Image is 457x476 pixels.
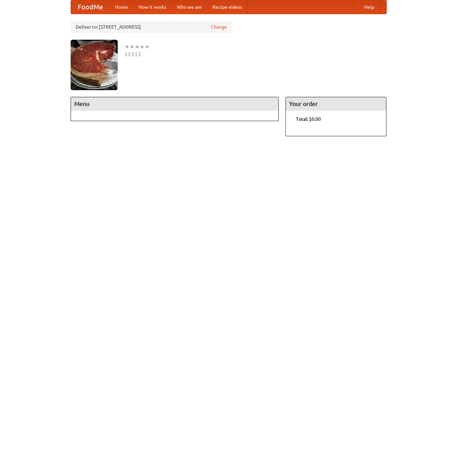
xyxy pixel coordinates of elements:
a: How it works [133,0,172,14]
a: Home [110,0,133,14]
li: ★ [129,43,135,50]
li: ★ [135,43,140,50]
h4: Your order [286,97,386,111]
a: Who we are [172,0,207,14]
li: $ [128,50,131,58]
div: Deliver to: [STREET_ADDRESS] [71,21,232,33]
h4: Menu [71,97,279,111]
a: Help [359,0,380,14]
li: $ [135,50,138,58]
li: $ [124,50,128,58]
a: FoodMe [71,0,110,14]
b: Total: $0.00 [296,116,321,122]
li: $ [138,50,141,58]
li: ★ [140,43,145,50]
img: angular.jpg [71,40,118,90]
li: ★ [124,43,129,50]
li: ★ [145,43,150,50]
li: $ [131,50,135,58]
a: Change [211,24,227,30]
a: Recipe videos [207,0,247,14]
